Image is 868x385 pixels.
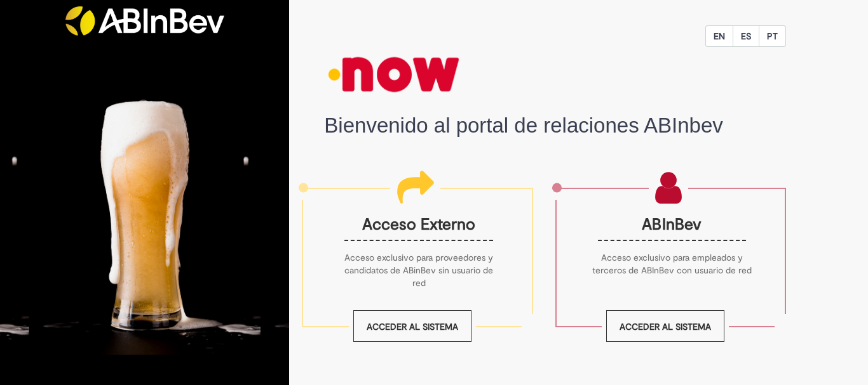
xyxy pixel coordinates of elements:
[324,114,786,137] h1: Bienvenido al portal de relaciones ABInbev
[733,25,759,47] button: ES
[324,47,464,101] img: logo_now_small.png
[606,310,724,342] a: Acceder al sistema
[337,251,501,289] p: Acceso exclusivo para proveedores y candidatos de ABinBev sin usuario de red
[353,310,471,342] a: Acceder al sistema
[590,251,754,277] p: Acceso exclusivo para empleados y terceros de ABInBev con usuario de red
[759,25,786,47] button: PT
[65,6,224,36] img: ABInbev-white.png
[705,25,733,47] button: EN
